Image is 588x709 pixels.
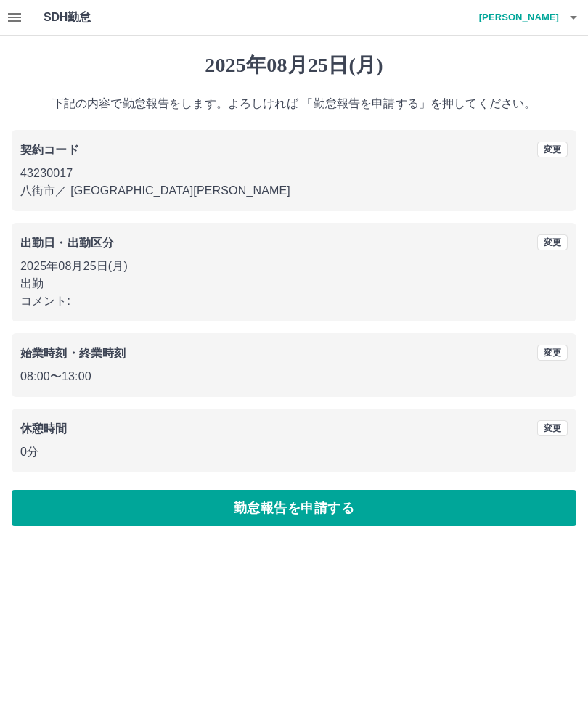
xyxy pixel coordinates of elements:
[537,142,568,157] button: 変更
[20,292,568,310] p: コメント:
[12,490,576,526] button: 勤怠報告を申請する
[20,422,68,435] b: 休憩時間
[20,347,126,359] b: 始業時刻・終業時刻
[20,258,568,275] p: 2025年08月25日(月)
[537,420,568,436] button: 変更
[12,53,576,78] h1: 2025年08月25日(月)
[20,165,568,182] p: 43230017
[20,182,568,200] p: 八街市 ／ [GEOGRAPHIC_DATA][PERSON_NAME]
[12,95,576,112] p: 下記の内容で勤怠報告をします。よろしければ 「勤怠報告を申請する」を押してください。
[20,144,79,156] b: 契約コード
[537,345,568,361] button: 変更
[20,443,568,461] p: 0分
[20,368,568,385] p: 08:00 〜 13:00
[537,234,568,250] button: 変更
[20,237,114,249] b: 出勤日・出勤区分
[20,275,568,292] p: 出勤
